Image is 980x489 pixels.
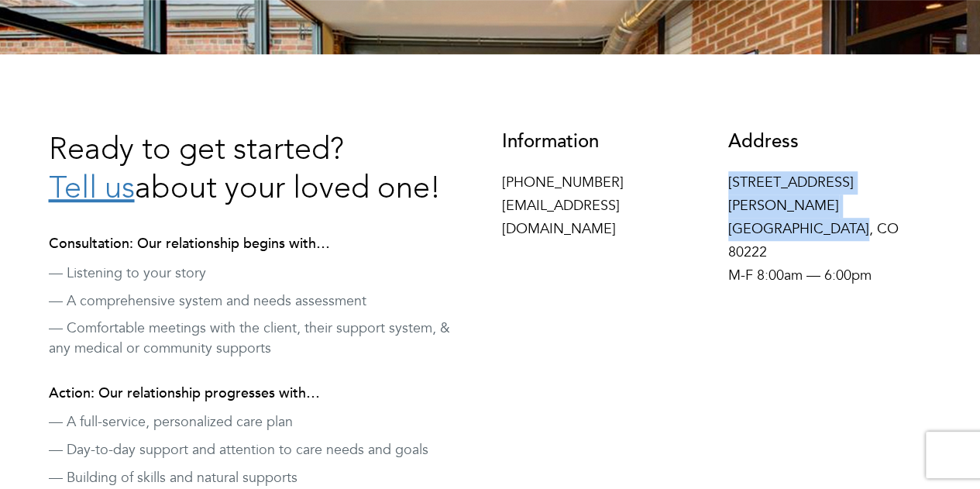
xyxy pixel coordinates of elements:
p: — Comfortable meetings with the client, their support system, & any medical or community supports [49,319,479,358]
h3: Ready to get started? about your loved one! [49,132,479,209]
p: — A full-service, personalized care plan [49,412,479,432]
h4: Action: Our relationship progresses with… [49,386,479,401]
p: — Day-to-day support and attention to care needs and goals [49,440,479,460]
p: — Building of skills and natural supports [49,468,479,488]
h3: Information [502,132,706,152]
p: [STREET_ADDRESS][PERSON_NAME] [GEOGRAPHIC_DATA], CO 80222 M-F 8:00am — 6:00pm [728,171,932,288]
p: — Listening to your story [49,263,479,284]
a: Tell us [49,174,135,205]
h3: Address [728,132,932,152]
h4: Consultation: Our relationship begins with… [49,236,479,252]
p: [PHONE_NUMBER] [EMAIL_ADDRESS][DOMAIN_NAME] [502,171,706,241]
p: — A comprehensive system and needs assessment [49,291,479,312]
